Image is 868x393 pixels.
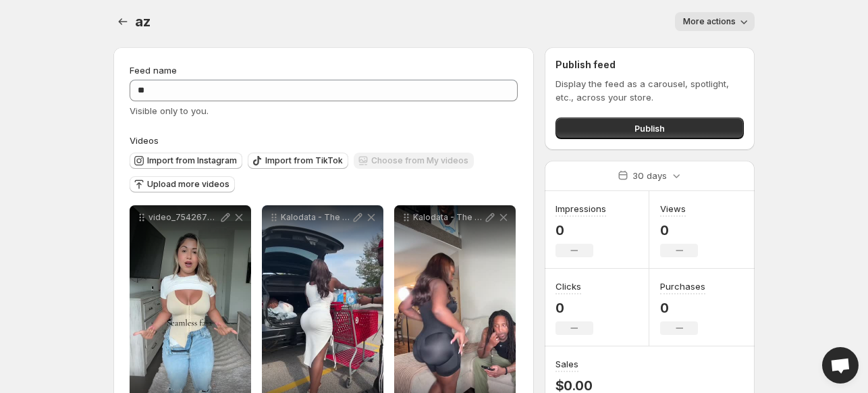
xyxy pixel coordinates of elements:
[147,179,229,190] span: Upload more videos
[413,212,483,223] p: Kalodata - The Best Tool for TikTok Shop Analytics Insights 37
[248,153,348,169] button: Import from TikTok
[555,222,606,238] p: 0
[675,12,755,31] button: More actions
[632,169,667,182] p: 30 days
[555,77,744,104] p: Display the feed as a carousel, spotlight, etc., across your store.
[130,176,235,192] button: Upload more videos
[148,212,219,223] p: video_7542679480393813279
[660,202,686,215] h3: Views
[281,212,351,223] p: Kalodata - The Best Tool for TikTok Shop Analytics Insights 38
[147,155,237,166] span: Import from Instagram
[660,280,705,293] h3: Purchases
[822,347,859,384] div: Open chat
[660,222,698,238] p: 0
[555,117,744,139] button: Publish
[555,202,606,215] h3: Impressions
[113,12,132,31] button: Settings
[130,105,209,116] span: Visible only to you.
[555,357,578,371] h3: Sales
[135,14,151,30] span: az
[660,300,705,316] p: 0
[555,58,744,72] h2: Publish feed
[555,300,593,316] p: 0
[130,153,242,169] button: Import from Instagram
[555,280,581,293] h3: Clicks
[634,122,665,135] span: Publish
[130,65,177,76] span: Feed name
[265,155,343,166] span: Import from TikTok
[130,135,159,146] span: Videos
[683,16,736,27] span: More actions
